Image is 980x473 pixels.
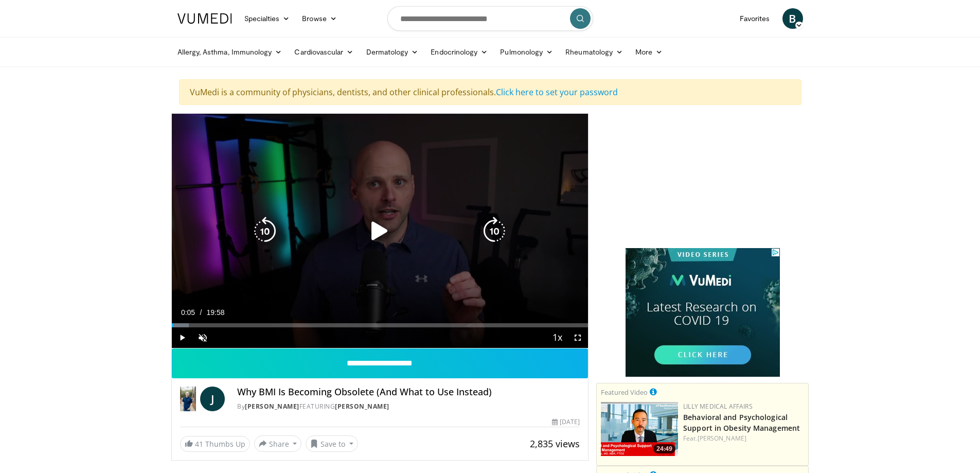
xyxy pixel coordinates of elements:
a: Click here to set your password [496,86,618,98]
video-js: Video Player [172,114,589,348]
span: 2,835 views [530,437,580,450]
a: 41 Thumbs Up [180,436,250,452]
a: Pulmonology [494,42,559,62]
img: Dr. Jordan Rennicke [180,387,197,411]
a: [PERSON_NAME] [245,402,299,411]
a: [PERSON_NAME] [698,434,746,443]
a: Behavioral and Psychological Support in Obesity Management [683,412,800,433]
button: Fullscreen [567,327,588,348]
a: Favorites [734,8,776,29]
button: Play [172,327,192,348]
h4: Why BMI Is Becoming Obsolete (And What to Use Instead) [237,387,580,398]
div: [DATE] [552,417,580,427]
a: 24:49 [601,402,678,456]
span: 19:58 [207,308,225,317]
a: Lilly Medical Affairs [683,402,753,411]
div: By FEATURING [237,402,580,411]
input: Search topics, interventions [387,6,593,31]
a: Cardiovascular [288,42,360,62]
button: Playback Rate [547,327,567,348]
button: Save to [306,435,358,452]
small: Featured Video [601,388,648,397]
img: VuMedi Logo [177,13,232,24]
a: Browse [296,8,343,29]
div: Feat. [683,434,804,443]
span: 0:05 [181,308,195,317]
a: Allergy, Asthma, Immunology [171,42,289,62]
div: Progress Bar [172,323,589,327]
a: Dermatology [360,42,425,62]
span: 24:49 [653,444,675,453]
a: J [200,387,225,411]
span: 41 [195,439,203,449]
div: VuMedi is a community of physicians, dentists, and other clinical professionals. [179,79,801,105]
a: Rheumatology [559,42,629,62]
a: Endocrinology [424,42,494,62]
img: ba3304f6-7838-4e41-9c0f-2e31ebde6754.png.150x105_q85_crop-smart_upscale.png [601,402,678,456]
a: More [629,42,669,62]
iframe: Advertisement [626,248,780,377]
button: Unmute [192,327,213,348]
iframe: Advertisement [626,113,780,242]
a: [PERSON_NAME] [335,402,389,411]
button: Share [254,435,302,452]
span: / [200,308,202,317]
a: Specialties [238,8,296,29]
a: B [782,8,803,29]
